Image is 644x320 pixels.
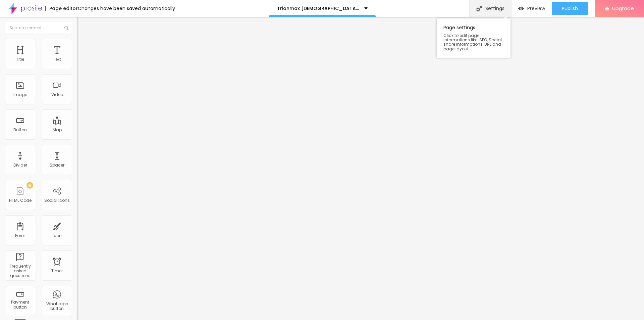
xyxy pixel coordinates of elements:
div: Text [53,57,61,62]
div: Title [16,57,24,62]
div: Social Icons [44,198,70,203]
span: Preview [527,6,545,11]
div: Whatsapp button [44,302,70,311]
div: Form [15,233,25,238]
input: Search element [5,22,72,34]
div: Button [13,128,27,132]
div: HTML Code [9,198,32,203]
button: Preview [512,2,552,15]
span: Publish [562,6,578,11]
div: Changes have been saved automatically [78,6,175,11]
span: Upgrade [612,5,634,11]
div: Payment button [7,300,33,310]
div: Icon [53,233,62,238]
div: Image [13,92,27,97]
img: Icone [476,6,482,11]
span: Click to edit page informations like: SEO, Social share informations, URL and page layout. [443,33,504,51]
div: Divider [13,163,27,168]
img: Icone [64,26,68,30]
div: Timer [51,269,63,273]
div: Map [53,128,62,132]
div: Video [51,92,63,97]
button: Publish [552,2,588,15]
iframe: Editor [77,17,644,320]
div: Page editor [45,6,78,11]
div: Frequently asked questions [7,264,33,278]
p: Trionmax [DEMOGRAPHIC_DATA][MEDICAL_DATA] Official US [277,6,359,11]
div: Spacer [50,163,64,168]
img: view-1.svg [518,6,524,11]
div: Page settings [437,18,511,58]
